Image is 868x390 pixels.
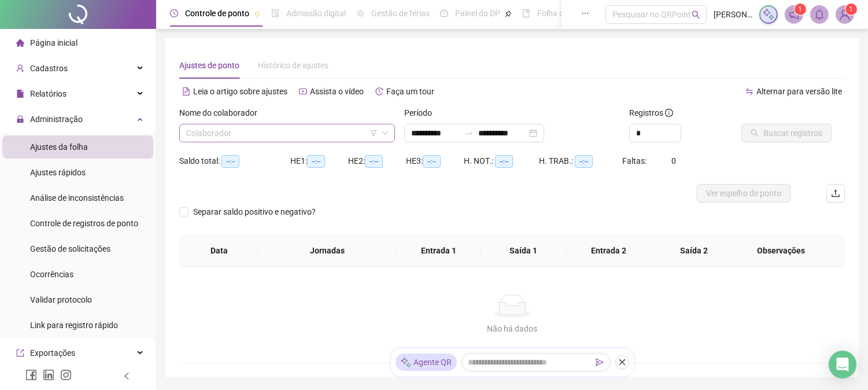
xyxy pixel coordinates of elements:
[254,10,261,17] span: pushpin
[799,5,803,13] span: 1
[30,64,68,73] span: Cadastros
[365,155,383,168] span: --:--
[30,193,124,203] span: Análise de inconsistências
[505,10,512,17] span: pushpin
[193,322,831,335] div: Não há dados
[30,348,75,358] span: Exportações
[179,235,258,267] th: Data
[831,189,840,198] span: upload
[25,369,37,381] span: facebook
[762,8,775,21] img: sparkle-icon.fc2bf0ac1784a2077858766a79e2daf3.svg
[60,369,72,381] span: instagram
[756,87,842,96] span: Alternar para versão lite
[464,128,474,138] span: to
[423,155,441,168] span: --:--
[179,106,265,119] label: Nome do colaborador
[16,90,24,98] span: file
[539,154,622,168] div: H. TRAB.:
[30,142,88,152] span: Ajustes da folha
[814,9,825,20] span: bell
[371,9,430,18] span: Gestão de férias
[665,109,673,117] span: info-circle
[575,155,593,168] span: --:--
[440,9,448,17] span: dashboard
[671,156,676,165] span: 0
[566,235,651,267] th: Entrada 2
[16,115,24,123] span: lock
[406,154,464,168] div: HE 3:
[185,9,249,18] span: Controle de ponto
[396,235,481,267] th: Entrada 1
[495,155,513,168] span: --:--
[30,219,138,228] span: Controle de registros de ponto
[789,9,799,20] span: notification
[745,87,754,95] span: swap
[829,351,856,378] div: Open Intercom Messenger
[30,321,118,330] span: Link para registro rápido
[714,8,752,21] span: [PERSON_NAME]
[836,6,854,23] img: 54111
[622,156,648,165] span: Faltas:
[370,130,377,137] span: filter
[795,3,806,15] sup: 1
[382,130,389,137] span: down
[348,154,406,168] div: HE 2:
[271,9,279,17] span: file-done
[375,87,383,95] span: history
[30,89,67,98] span: Relatórios
[179,61,239,70] span: Ajustes de ponto
[299,87,307,95] span: youtube
[182,87,190,95] span: file-text
[307,155,325,168] span: --:--
[170,9,178,17] span: clock-circle
[464,128,474,138] span: swap-right
[221,155,239,168] span: --:--
[30,115,83,124] span: Administração
[30,295,92,304] span: Validar protocolo
[258,235,396,267] th: Jornadas
[692,10,700,19] span: search
[16,349,24,357] span: export
[30,168,86,177] span: Ajustes rápidos
[290,154,348,168] div: HE 1:
[193,87,287,96] span: Leia o artigo sobre ajustes
[356,9,364,17] span: sun
[123,372,131,380] span: left
[404,106,439,119] label: Período
[629,106,673,119] span: Registros
[30,270,73,279] span: Ocorrências
[618,358,626,366] span: close
[400,356,412,369] img: sparkle-icon.fc2bf0ac1784a2077858766a79e2daf3.svg
[286,9,346,18] span: Admissão digital
[697,184,791,203] button: Ver espelho de ponto
[596,358,604,366] span: send
[651,235,736,267] th: Saída 2
[16,64,24,72] span: user-add
[522,9,530,17] span: book
[386,87,434,96] span: Faça um tour
[581,9,589,17] span: ellipsis
[16,39,24,47] span: home
[464,154,539,168] div: H. NOT.:
[849,5,854,13] span: 1
[43,369,54,381] span: linkedin
[537,9,611,18] span: Folha de pagamento
[310,87,364,96] span: Assista o vídeo
[741,124,832,142] button: Buscar registros
[189,205,320,218] span: Separar saldo positivo e negativo?
[258,61,328,70] span: Histórico de ajustes
[845,3,857,15] sup: Atualize o seu contato no menu Meus Dados
[736,244,826,257] span: Observações
[30,38,77,47] span: Página inicial
[481,235,566,267] th: Saída 1
[179,154,290,168] div: Saldo total:
[30,244,110,253] span: Gestão de solicitações
[727,235,835,267] th: Observações
[455,9,500,18] span: Painel do DP
[396,354,457,371] div: Agente QR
